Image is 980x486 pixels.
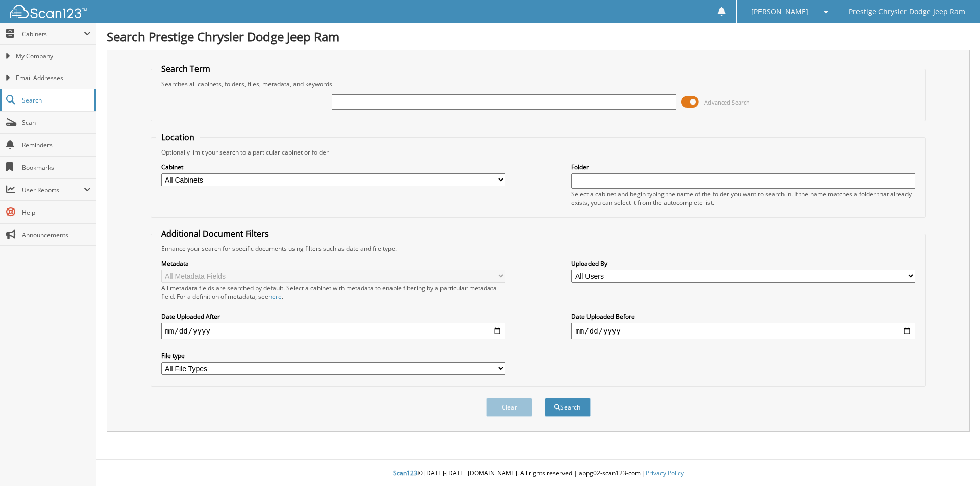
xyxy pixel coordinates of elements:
[22,231,91,239] span: Announcements
[22,118,91,127] span: Scan
[571,190,915,207] div: Select a cabinet and begin typing the name of the folder you want to search in. If the name match...
[22,141,91,149] span: Reminders
[22,186,84,194] span: User Reports
[929,437,980,486] iframe: Chat Widget
[571,323,915,339] input: end
[571,312,915,321] label: Date Uploaded Before
[156,228,274,239] legend: Additional Document Filters
[161,312,505,321] label: Date Uploaded After
[161,284,505,301] div: All metadata fields are searched by default. Select a cabinet with metadata to enable filtering b...
[751,9,808,15] span: [PERSON_NAME]
[22,30,84,38] span: Cabinets
[156,80,921,88] div: Searches all cabinets, folders, files, metadata, and keywords
[545,398,591,417] button: Search
[486,398,532,417] button: Clear
[268,292,282,301] a: here
[156,63,215,74] legend: Search Term
[96,461,980,486] div: © [DATE]-[DATE] [DOMAIN_NAME]. All rights reserved | appg02-scan123-com |
[156,244,921,253] div: Enhance your search for specific documents using filters such as date and file type.
[161,259,505,268] label: Metadata
[849,9,965,15] span: Prestige Chrysler Dodge Jeep Ram
[156,148,921,157] div: Optionally limit your search to a particular cabinet or folder
[646,469,684,477] a: Privacy Policy
[156,132,200,143] legend: Location
[16,52,91,61] span: My Company
[393,469,418,477] span: Scan123
[22,96,89,105] span: Search
[704,98,750,106] span: Advanced Search
[161,323,505,339] input: start
[10,5,87,18] img: scan123-logo-white.svg
[107,28,970,45] h1: Search Prestige Chrysler Dodge Jeep Ram
[161,351,505,360] label: File type
[22,163,91,172] span: Bookmarks
[16,73,91,83] span: Email Addresses
[161,163,505,171] label: Cabinet
[571,163,915,171] label: Folder
[571,259,915,268] label: Uploaded By
[22,208,91,217] span: Help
